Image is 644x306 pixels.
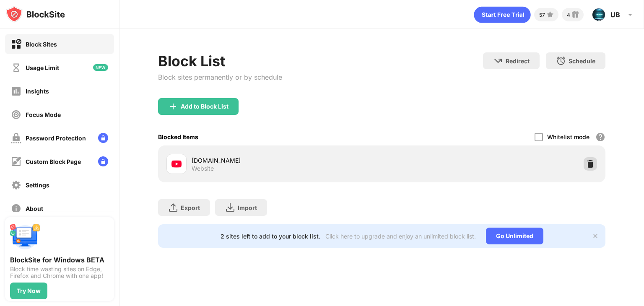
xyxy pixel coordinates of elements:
div: UB [610,10,620,19]
div: Schedule [569,57,595,65]
img: reward-small.svg [570,10,580,20]
div: Import [238,204,257,211]
img: points-small.svg [545,10,555,20]
div: Go Unlimited [486,228,543,244]
div: BlockSite for Windows BETA [10,256,109,264]
div: [DOMAIN_NAME] [192,156,382,165]
img: favicons [171,159,182,169]
img: lock-menu.svg [98,156,108,166]
img: lock-menu.svg [98,133,108,143]
div: 57 [539,12,545,18]
img: focus-off.svg [11,109,21,120]
div: Website [192,165,214,172]
img: settings-off.svg [11,180,21,190]
div: Add to Block List [181,103,229,110]
img: customize-block-page-off.svg [11,156,21,167]
img: ACg8ocKIzzdfMfKVa7DTnkdLcmrwzJxJam0oL3DjgVp9UnKsAIO406vV=s96-c [592,8,605,21]
div: Block List [158,52,282,70]
div: Usage Limit [26,64,59,71]
div: Settings [26,182,49,189]
div: 2 sites left to add to your block list. [221,233,320,240]
div: Block sites permanently or by schedule [158,73,282,81]
img: logo-blocksite.svg [6,6,65,23]
img: insights-off.svg [11,86,21,96]
div: Whitelist mode [547,133,589,140]
div: Insights [26,88,49,95]
img: block-on.svg [11,39,21,49]
img: new-icon.svg [93,64,108,71]
img: push-desktop.svg [10,222,40,252]
div: Blocked Items [158,133,198,140]
div: Block Sites [26,41,57,48]
div: Click here to upgrade and enjoy an unlimited block list. [325,233,476,240]
div: animation [474,6,531,23]
img: password-protection-off.svg [11,133,21,143]
div: About [26,205,43,212]
img: time-usage-off.svg [11,62,21,73]
div: 4 [567,12,570,18]
div: Password Protection [26,135,86,142]
div: Block time wasting sites on Edge, Firefox and Chrome with one app! [10,266,109,279]
div: Export [181,204,200,211]
img: about-off.svg [11,203,21,214]
div: Custom Block Page [26,158,81,165]
div: Focus Mode [26,111,61,118]
div: Redirect [506,57,530,65]
div: Try Now [17,288,41,294]
img: x-button.svg [592,233,599,239]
